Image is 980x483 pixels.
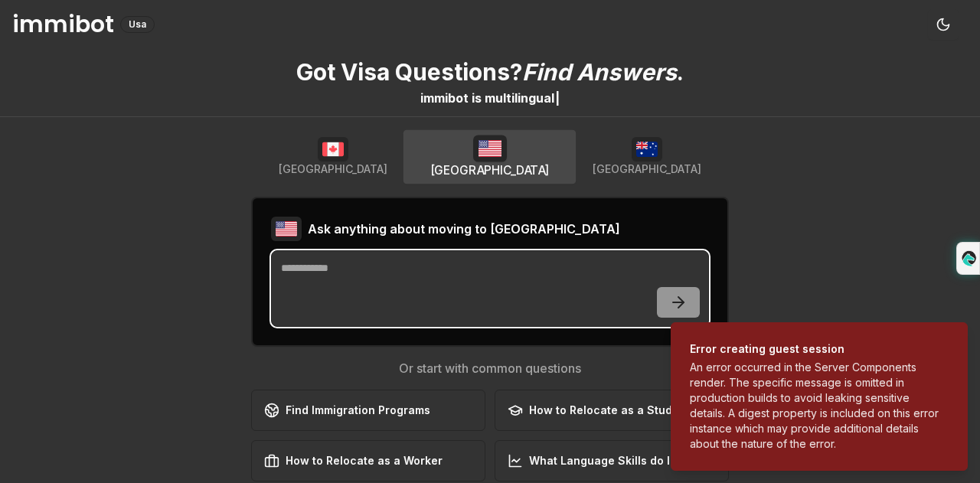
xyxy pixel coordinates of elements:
div: Find Immigration Programs [264,403,430,418]
h1: immibot [12,11,114,38]
h3: Or start with common questions [251,359,729,377]
div: Usa [120,16,155,33]
img: Australia flag [632,137,662,162]
img: Canada flag [318,137,348,162]
div: An error occurred in the Server Components render. The specific message is omitted in production ... [690,360,942,452]
span: [GEOGRAPHIC_DATA] [430,162,550,179]
span: m u l t i l i n g u a l [485,90,554,106]
button: How to Relocate as a Worker [251,440,485,481]
span: Find Answers [522,58,677,86]
div: How to Relocate as a Student [508,403,690,418]
div: How to Relocate as a Worker [264,453,443,468]
span: [GEOGRAPHIC_DATA] [593,162,701,177]
div: What Language Skills do I need [508,453,701,468]
img: USA flag [473,135,507,162]
button: Find Immigration Programs [251,390,485,431]
div: immibot is [420,89,482,107]
button: What Language Skills do I need [495,440,729,481]
span: | [555,90,560,106]
p: Got Visa Questions? . [296,58,684,86]
span: [GEOGRAPHIC_DATA] [279,162,387,177]
button: How to Relocate as a Student [495,390,729,431]
h2: Ask anything about moving to [GEOGRAPHIC_DATA] [308,220,620,238]
img: USA flag [271,217,302,241]
div: Error creating guest session [690,341,942,357]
